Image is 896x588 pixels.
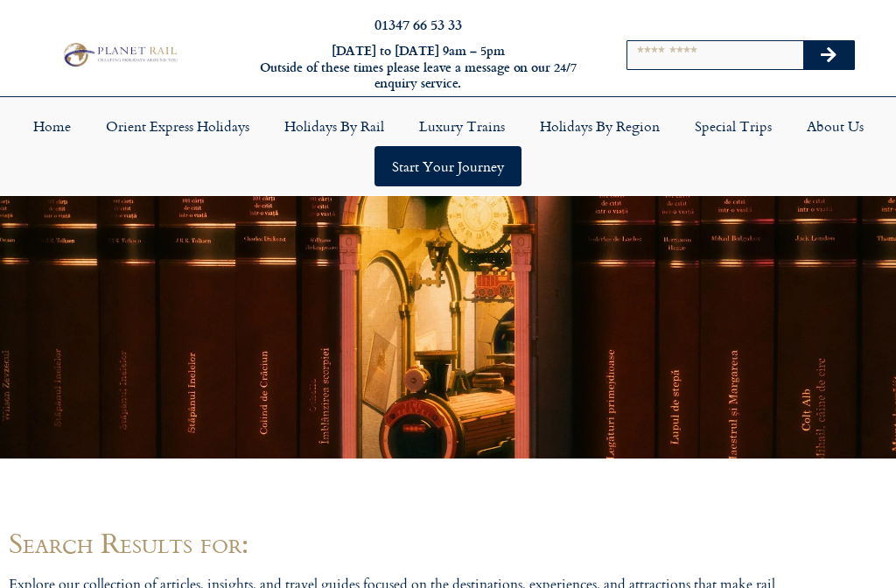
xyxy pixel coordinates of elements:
[677,106,789,146] a: Special Trips
[803,41,854,69] button: Search
[402,106,522,146] a: Luxury Trains
[88,106,267,146] a: Orient Express Holidays
[267,106,402,146] a: Holidays by Rail
[789,106,881,146] a: About Us
[9,106,887,186] nav: Menu
[16,106,88,146] a: Home
[374,146,521,186] a: Start your Journey
[374,14,462,34] a: 01347 66 53 33
[522,106,677,146] a: Holidays by Region
[9,528,887,556] h1: Search Results for:
[243,43,593,92] h6: [DATE] to [DATE] 9am – 5pm Outside of these times please leave a message on our 24/7 enquiry serv...
[59,40,180,70] img: Planet Rail Train Holidays Logo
